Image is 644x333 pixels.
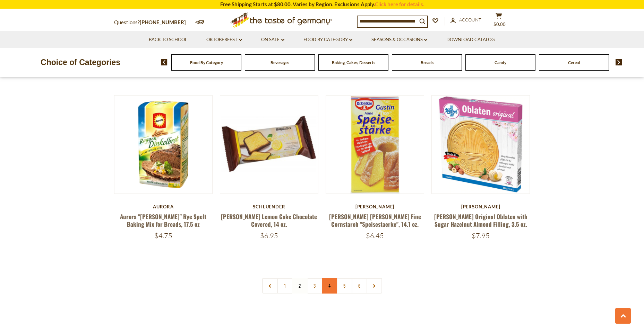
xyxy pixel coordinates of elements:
[616,59,622,65] img: next arrow
[322,278,337,294] a: 4
[190,60,223,65] a: Food By Category
[114,18,191,27] p: Questions?
[332,60,375,65] a: Baking, Cakes, Desserts
[568,60,580,65] a: Cereal
[206,36,242,44] a: Oktoberfest
[366,231,384,240] span: $6.45
[303,36,352,44] a: Food By Category
[421,60,433,65] a: Breads
[161,59,168,65] img: previous arrow
[329,212,421,228] a: [PERSON_NAME] [PERSON_NAME] Fine Cornstarch "Speisestaerke", 14.1 oz.
[261,36,284,44] a: On Sale
[140,19,186,25] a: [PHONE_NUMBER]
[375,1,424,7] a: Click here for details.
[154,231,172,240] span: $4.75
[221,212,317,228] a: [PERSON_NAME] Lemon Cake Chocolate Covered, 14 oz.
[493,21,506,27] span: $0.00
[450,16,481,24] a: Account
[220,204,319,209] div: Schluender
[352,278,367,294] a: 6
[337,278,352,294] a: 5
[149,36,187,44] a: Back to School
[114,204,213,209] div: Aurora
[326,96,424,193] img: Dr. Oetker Gustin Fine Cornstarch "Speisestaerke", 14.1 oz.
[432,96,530,193] img: Wetzel Original Oblaten with Sugar Hazelnut Almond Filling, 3.5 oz.
[431,204,530,209] div: [PERSON_NAME]
[434,212,527,228] a: [PERSON_NAME] Original Oblaten with Sugar Hazelnut Almond Filling, 3.5 oz.
[220,96,318,193] img: Schluender Lemon Cake Chocolate Covered, 14 oz.
[371,36,427,44] a: Seasons & Occasions
[120,212,206,228] a: Aurora "[PERSON_NAME]" Rye Spelt Baking Mix for Breads, 17.5 oz
[271,60,289,65] a: Beverages
[446,36,495,44] a: Download Catalog
[114,96,213,193] img: Aurora "Roggen-Dinkel" Rye Spelt Baking Mix for Breads, 17.5 oz
[472,231,490,240] span: $7.95
[326,204,424,209] div: [PERSON_NAME]
[459,17,481,22] span: Account
[260,231,278,240] span: $6.95
[307,278,323,294] a: 3
[277,278,293,294] a: 1
[495,60,506,65] a: Candy
[489,12,509,30] button: $0.00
